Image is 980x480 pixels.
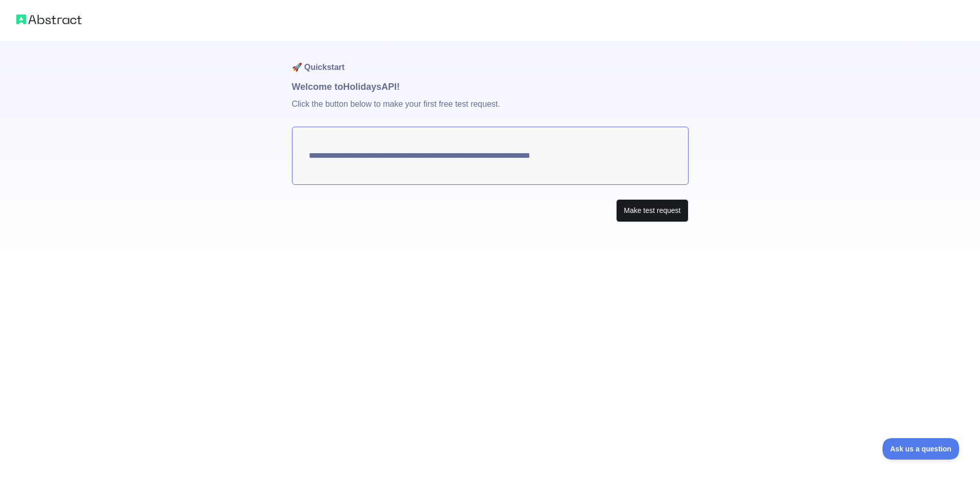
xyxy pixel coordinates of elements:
h1: 🚀 Quickstart [292,41,689,80]
img: Abstract logo [16,12,82,27]
button: Make test request [616,199,688,222]
p: Click the button below to make your first free test request. [292,94,689,127]
h1: Welcome to Holidays API! [292,80,689,94]
iframe: Toggle Customer Support [883,438,960,460]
